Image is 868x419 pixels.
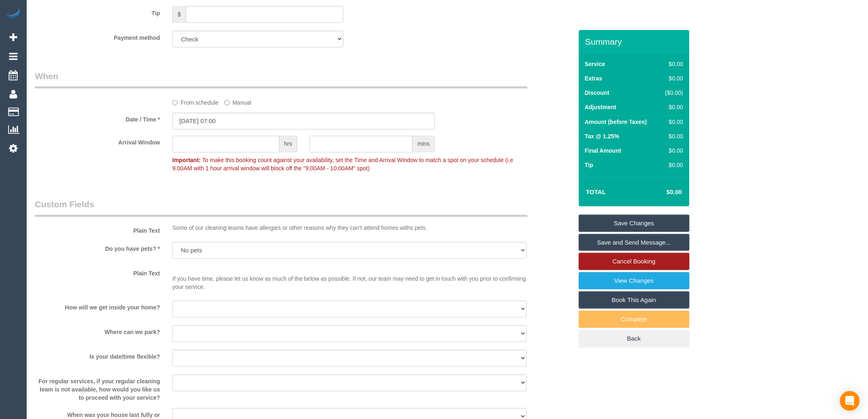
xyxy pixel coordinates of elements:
label: Final Amount [585,147,621,155]
div: $0.00 [662,132,683,140]
a: Save Changes [579,215,690,232]
label: Arrival Window [29,136,166,147]
label: For regular services, if your regular cleaning team is not available, how would you like us to pr... [29,375,166,402]
a: Save and Send Message... [579,234,690,251]
div: Open Intercom Messenger [840,391,860,411]
label: Tip [29,6,166,17]
div: $0.00 [662,147,683,155]
legend: Custom Fields [35,199,528,217]
a: View Changes [579,272,690,289]
span: hrs [279,136,297,153]
label: Tax @ 1.25% [585,132,619,140]
label: Is your date/time flexible? [29,350,166,361]
div: $0.00 [662,60,683,68]
p: Some of our cleaning teams have allergies or other reasons why they can't attend homes withs pets. [172,224,527,232]
input: Manual [224,100,230,105]
h4: $0.00 [642,189,682,196]
a: Cancel Booking [579,253,690,270]
label: Where can we park? [29,325,166,337]
a: Book This Again [579,291,690,309]
label: Extras [585,74,603,82]
strong: Important: [172,157,201,164]
img: Automaid Logo [5,8,21,20]
label: Manual [224,96,251,107]
a: Back [579,330,690,347]
label: Payment method [29,31,166,42]
label: Tip [585,161,594,169]
span: mins [413,136,435,153]
div: $0.00 [662,161,683,169]
p: If you have time, please let us know as much of the below as possible. If not, our team may need ... [172,267,527,291]
label: Adjustment [585,103,617,111]
input: From schedule [172,100,178,105]
div: $0.00 [662,103,683,111]
label: From schedule [172,96,219,107]
div: $0.00 [662,118,683,126]
label: How will we get inside your home? [29,301,166,312]
label: Service [585,60,605,68]
input: DD/MM/YYYY HH:MM [172,113,435,130]
div: $0.00 [662,74,683,82]
label: Plain Text [29,267,166,278]
label: Date / Time * [29,113,166,124]
h3: Summary [585,37,685,46]
legend: When [35,70,528,89]
span: $ [172,6,186,23]
label: Discount [585,89,610,97]
label: Plain Text [29,224,166,235]
span: To make this booking count against your availability, set the Time and Arrival Window to match a ... [172,157,513,172]
div: ($0.00) [662,89,683,97]
label: Do you have pets? * [29,242,166,253]
label: Amount (before Taxes) [585,118,647,126]
strong: Total [586,188,606,195]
